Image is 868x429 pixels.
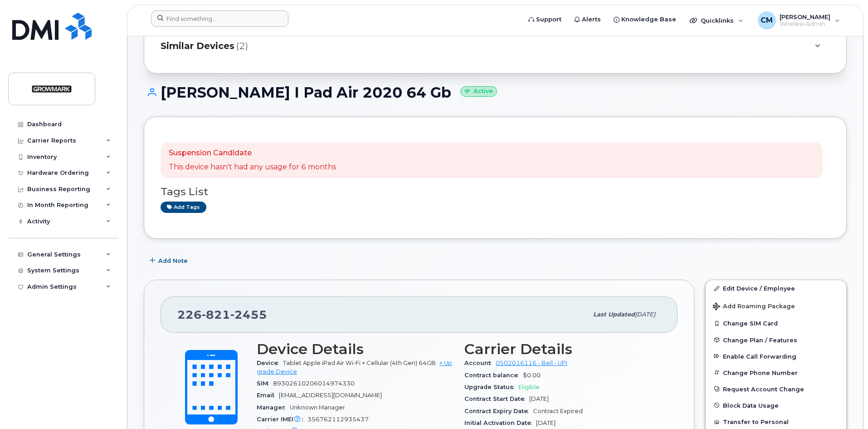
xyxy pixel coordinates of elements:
[290,404,345,411] span: Unknown Manager
[464,408,533,414] span: Contract Expiry Date
[536,419,556,426] span: [DATE]
[593,311,635,318] span: Last updated
[144,84,847,100] h1: [PERSON_NAME] I Pad Air 2020 64 Gb
[523,372,541,379] span: $0.00
[161,202,206,213] a: Add tags
[464,341,661,357] h3: Carrier Details
[536,15,561,24] span: Support
[144,252,195,269] button: Add Note
[635,311,655,318] span: [DATE]
[751,11,846,30] div: Christine Morrison
[621,15,676,24] span: Knowledge Base
[568,10,607,29] a: Alerts
[464,395,529,402] span: Contract Start Date
[518,384,540,390] span: Eligible
[723,336,797,343] span: Change Plan / Features
[701,17,734,24] span: Quicklinks
[533,408,583,414] span: Contract Expired
[780,13,830,20] span: [PERSON_NAME]
[257,380,273,387] span: SIM
[522,10,568,29] a: Support
[464,372,523,379] span: Contract balance
[706,280,846,296] a: Edit Device / Employee
[161,186,830,197] h3: Tags List
[257,404,290,411] span: Manager
[780,20,830,28] span: Wireless Admin
[257,360,283,366] span: Device
[279,392,382,399] span: [EMAIL_ADDRESS][DOMAIN_NAME]
[706,348,846,365] button: Enable Call Forwarding
[202,308,230,321] span: 821
[257,360,452,375] a: + Upgrade Device
[257,416,307,423] span: Carrier IMEI
[706,397,846,414] button: Block Data Usage
[607,10,683,29] a: Knowledge Base
[257,341,454,357] h3: Device Details
[706,381,846,397] button: Request Account Change
[236,39,248,53] span: (2)
[151,10,288,27] input: Find something...
[683,11,750,30] div: Quicklinks
[706,332,846,348] button: Change Plan / Features
[161,39,234,53] span: Similar Devices
[529,395,549,402] span: [DATE]
[713,303,795,311] span: Add Roaming Package
[464,360,496,366] span: Account
[706,315,846,331] button: Change SIM Card
[307,416,369,423] span: 356762112935437
[496,360,567,366] a: 0502016116 - Bell - UPI
[706,365,846,381] button: Change Phone Number
[582,15,601,24] span: Alerts
[723,353,796,360] span: Enable Call Forwarding
[706,296,846,315] button: Add Roaming Package
[169,148,336,158] p: Suspension Candidate
[273,380,355,387] span: 89302610206014974330
[761,15,773,26] span: CM
[464,419,536,426] span: Initial Activation Date
[283,360,436,366] span: Tablet Apple iPad Air Wi-Fi + Cellular (4th Gen) 64GB
[169,162,336,173] p: This device hasn't had any usage for 6 months
[257,392,279,399] span: Email
[158,256,188,265] span: Add Note
[230,308,267,321] span: 2455
[464,384,518,390] span: Upgrade Status
[460,86,497,97] small: Active
[177,308,267,321] span: 226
